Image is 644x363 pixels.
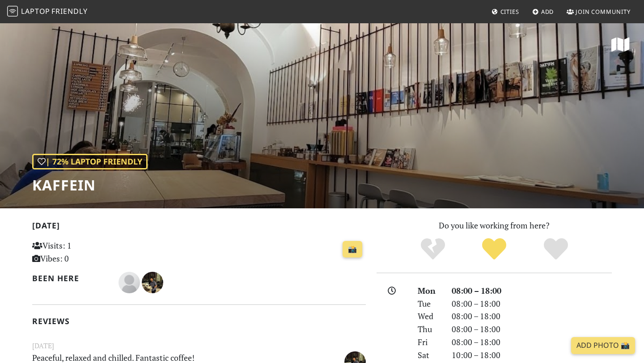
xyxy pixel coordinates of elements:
a: Cities [488,4,523,20]
div: 08:00 – 18:00 [446,336,617,349]
div: 08:00 – 18:00 [446,297,617,310]
div: 08:00 – 18:00 [446,323,617,336]
div: Sat [412,349,446,362]
img: blank-535327c66bd565773addf3077783bbfce4b00ec00e9fd257753287c682c7fa38.png [119,272,140,293]
h1: KAFFEIN [32,177,148,194]
span: Laptop [21,6,50,16]
small: [DATE] [27,340,371,351]
div: No [402,237,464,262]
span: Nigel Earnshaw [142,276,163,287]
div: Mon [412,284,446,297]
p: Visits: 1 Vibes: 0 [32,239,136,265]
h2: Reviews [32,317,366,326]
a: LaptopFriendly LaptopFriendly [7,4,88,20]
span: Add [541,8,554,16]
div: Tue [412,297,446,310]
a: Join Community [563,4,634,20]
div: | 72% Laptop Friendly [32,154,148,169]
h2: Been here [32,274,108,283]
span: Join Community [576,8,631,16]
div: Definitely! [525,237,587,262]
img: LaptopFriendly [7,6,18,17]
div: Thu [412,323,446,336]
div: Yes [463,237,525,262]
span: Friendly [51,6,87,16]
h2: [DATE] [32,221,366,234]
span: Patricia Rusek [119,276,142,287]
div: 08:00 – 18:00 [446,284,617,297]
a: Add Photo 📸 [571,337,635,354]
div: 08:00 – 18:00 [446,310,617,323]
div: Fri [412,336,446,349]
div: 10:00 – 18:00 [446,349,617,362]
div: Wed [412,310,446,323]
span: Cities [500,8,519,16]
a: 📸 [343,241,362,258]
img: 2376-nigel.jpg [142,272,163,293]
p: Do you like working from here? [377,219,612,232]
a: Add [529,4,558,20]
